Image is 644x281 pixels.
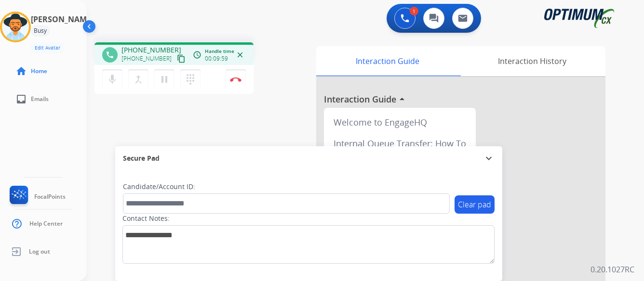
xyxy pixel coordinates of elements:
[121,45,181,55] span: [PHONE_NUMBER]
[236,51,244,59] mat-icon: close
[205,55,228,63] span: 00:09:59
[31,42,64,53] button: Edit Avatar
[29,248,50,255] span: Log out
[133,74,144,85] mat-icon: merge_type
[159,74,170,85] mat-icon: pause
[458,46,605,76] div: Interaction History
[205,48,234,55] span: Handle time
[410,7,418,15] div: 1
[29,220,63,228] span: Help Center
[316,46,458,76] div: Interaction Guide
[34,193,66,201] span: FocalPoints
[328,133,472,154] div: Internal Queue Transfer: How To
[106,51,114,59] mat-icon: phone
[123,182,195,192] label: Candidate/Account ID:
[230,77,241,82] img: control
[15,93,27,105] mat-icon: inbox
[121,55,172,63] span: [PHONE_NUMBER]
[193,51,201,59] mat-icon: access_time
[483,153,495,164] mat-icon: expand_more
[455,195,495,214] button: Clear pad
[2,13,29,40] img: avatar
[122,214,170,223] label: Contact Notes:
[185,74,196,85] mat-icon: dialpad
[31,67,47,75] span: Home
[15,65,27,77] mat-icon: home
[31,25,50,37] div: Busy
[8,186,66,208] a: FocalPoints
[177,54,186,63] mat-icon: content_copy
[123,153,160,163] span: Secure Pad
[31,95,49,103] span: Emails
[590,264,634,275] p: 0.20.1027RC
[328,112,472,133] div: Welcome to EngageHQ
[31,13,94,25] h3: [PERSON_NAME]
[107,74,118,85] mat-icon: mic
